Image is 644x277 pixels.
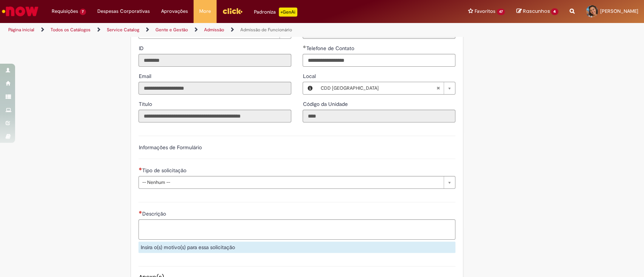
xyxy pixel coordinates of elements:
[222,5,243,17] img: click_logo_yellow_360x200.png
[516,8,558,15] a: Rascunhos
[80,9,86,15] span: 7
[523,8,550,15] span: Rascunhos
[142,210,167,217] span: Descrição
[306,45,355,52] span: Telefone de Contato
[138,101,153,107] span: Somente leitura - Título
[600,8,638,14] span: [PERSON_NAME]
[107,27,139,33] a: Service Catalog
[303,100,349,108] label: Somente leitura - Código da Unidade
[138,54,291,67] input: ID
[138,219,455,240] textarea: Descrição
[8,27,34,33] a: Página inicial
[138,144,201,151] label: Informações de Formulário
[303,110,455,122] input: Código da Unidade
[254,8,297,17] div: Padroniza
[6,23,424,37] ul: Trilhas de página
[497,9,505,15] span: 47
[138,242,455,253] div: Insira o(s) motivo(s) para essa solicitação
[155,27,188,33] a: Gente e Gestão
[97,8,150,15] span: Despesas Corporativas
[1,4,40,19] img: ServiceNow
[138,73,152,80] span: Somente leitura - Email
[475,8,495,15] span: Favoritos
[303,73,317,80] span: Local
[320,82,436,94] span: CDD [GEOGRAPHIC_DATA]
[142,176,440,188] span: -- Nenhum --
[138,44,145,52] label: Somente leitura - ID
[303,54,455,67] input: Telefone de Contato
[138,45,145,52] span: Somente leitura - ID
[240,27,292,33] a: Admissão de Funcionário
[303,45,306,48] span: Obrigatório Preenchido
[138,167,142,170] span: Necessários
[551,8,558,15] span: 4
[432,82,444,94] abbr: Limpar campo Local
[161,8,188,15] span: Aprovações
[138,211,142,214] span: Necessários
[138,100,153,108] label: Somente leitura - Título
[51,27,91,33] a: Todos os Catálogos
[303,101,349,107] span: Somente leitura - Código da Unidade
[52,8,78,15] span: Requisições
[138,82,291,95] input: Email
[204,27,224,33] a: Admissão
[138,72,152,80] label: Somente leitura - Email
[138,110,291,122] input: Título
[279,8,297,17] p: +GenAi
[199,8,211,15] span: More
[303,82,317,94] button: Local, Visualizar este registro CDD Ribeirão Preto
[317,82,455,94] a: CDD [GEOGRAPHIC_DATA]Limpar campo Local
[142,167,188,174] span: Tipo de solicitação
